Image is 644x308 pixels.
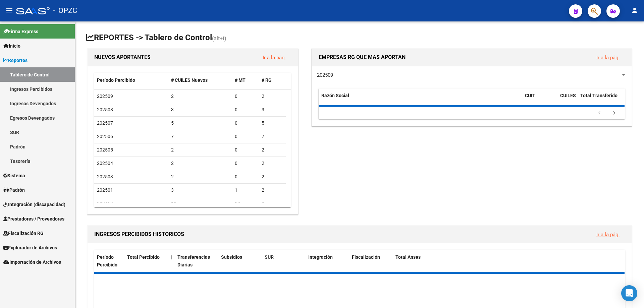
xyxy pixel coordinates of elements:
[608,110,621,117] a: go to next page
[263,55,286,61] a: Ir a la pág.
[94,231,184,237] span: INGRESOS PERCIBIDOS HISTORICOS
[3,258,61,266] span: Importación de Archivos
[94,54,151,60] span: NUEVOS APORTANTES
[235,200,256,207] div: 10
[171,173,230,181] div: 2
[591,228,625,241] button: Ir a la pág.
[557,88,578,111] datatable-header-cell: CUILES
[3,186,25,194] span: Padrón
[212,35,226,42] span: (alt+t)
[235,160,256,167] div: 0
[171,186,230,194] div: 3
[235,133,256,140] div: 0
[235,93,256,100] div: 0
[265,254,274,260] span: SUR
[352,254,380,260] span: Fiscalización
[53,3,77,18] span: - OPZC
[97,201,113,206] span: 202412
[171,133,230,140] div: 7
[221,254,242,260] span: Subsidios
[5,6,13,14] mat-icon: menu
[97,120,113,126] span: 202507
[97,134,113,139] span: 202506
[171,106,230,114] div: 3
[97,174,113,179] span: 202503
[3,230,44,237] span: Fiscalización RG
[235,186,256,194] div: 1
[393,250,620,272] datatable-header-cell: Total Anses
[259,73,286,87] datatable-header-cell: # RG
[124,250,168,272] datatable-header-cell: Total Percibido
[218,250,262,272] datatable-header-cell: Subsidios
[94,73,168,87] datatable-header-cell: Período Percibido
[97,107,113,112] span: 202508
[177,254,210,267] span: Transferencias Diarias
[235,173,256,181] div: 0
[97,77,135,83] span: Período Percibido
[3,28,38,35] span: Firma Express
[97,161,113,166] span: 202504
[596,55,620,61] a: Ir a la pág.
[171,119,230,127] div: 5
[262,250,306,272] datatable-header-cell: SUR
[522,88,557,111] datatable-header-cell: CUIT
[262,146,283,154] div: 2
[94,250,124,272] datatable-header-cell: Período Percibido
[3,172,25,179] span: Sistema
[3,215,64,223] span: Prestadores / Proveedores
[349,250,393,272] datatable-header-cell: Fiscalización
[171,160,230,167] div: 2
[235,146,256,154] div: 0
[262,200,283,207] div: 8
[127,254,160,260] span: Total Percibido
[262,119,283,127] div: 5
[235,119,256,127] div: 0
[3,201,65,208] span: Integración (discapacidad)
[171,93,230,100] div: 2
[97,187,113,193] span: 202501
[321,93,349,98] span: Razón Social
[97,254,117,267] span: Período Percibido
[171,200,230,207] div: 18
[319,54,406,60] span: EMPRESAS RG QUE MAS APORTAN
[235,77,246,83] span: # MT
[86,32,633,44] h1: REPORTES -> Tablero de Control
[168,250,175,272] datatable-header-cell: |
[578,88,625,111] datatable-header-cell: Total Transferido
[3,42,20,50] span: Inicio
[262,77,272,83] span: # RG
[596,232,620,238] a: Ir a la pág.
[168,73,232,87] datatable-header-cell: # CUILES Nuevos
[395,254,421,260] span: Total Anses
[591,51,625,64] button: Ir a la pág.
[232,73,259,87] datatable-header-cell: # MT
[97,147,113,152] span: 202505
[3,244,57,251] span: Explorador de Archivos
[3,57,28,64] span: Reportes
[580,93,618,98] span: Total Transferido
[319,88,522,111] datatable-header-cell: Razón Social
[308,254,333,260] span: Integración
[171,254,172,260] span: |
[317,72,333,78] span: 202509
[235,106,256,114] div: 0
[560,93,576,98] span: CUILES
[171,146,230,154] div: 2
[621,285,637,301] div: Open Intercom Messenger
[171,77,208,83] span: # CUILES Nuevos
[262,160,283,167] div: 2
[306,250,349,272] datatable-header-cell: Integración
[262,106,283,114] div: 3
[262,186,283,194] div: 2
[257,51,291,64] button: Ir a la pág.
[262,173,283,181] div: 2
[175,250,218,272] datatable-header-cell: Transferencias Diarias
[262,133,283,140] div: 7
[525,93,535,98] span: CUIT
[262,93,283,100] div: 2
[631,6,639,14] mat-icon: person
[593,110,606,117] a: go to previous page
[97,94,113,99] span: 202509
